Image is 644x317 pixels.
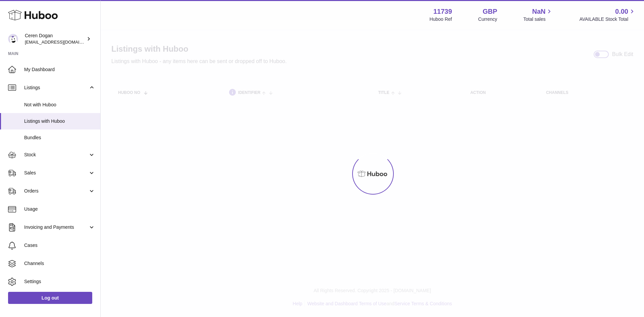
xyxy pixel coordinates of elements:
[24,206,95,212] span: Usage
[24,224,88,230] span: Invoicing and Payments
[24,278,95,285] span: Settings
[24,260,95,267] span: Channels
[24,66,95,73] span: My Dashboard
[8,292,92,304] a: Log out
[478,16,497,22] div: Currency
[24,118,95,124] span: Listings with Huboo
[24,188,88,194] span: Orders
[483,7,497,16] strong: GBP
[523,7,553,22] a: NaN Total sales
[25,33,85,45] div: Ceren Dogan
[24,152,88,158] span: Stock
[579,16,636,22] span: AVAILABLE Stock Total
[615,7,628,16] span: 0.00
[24,135,95,141] span: Bundles
[24,102,95,108] span: Not with Huboo
[523,16,553,22] span: Total sales
[25,39,99,45] span: [EMAIL_ADDRESS][DOMAIN_NAME]
[579,7,636,22] a: 0.00 AVAILABLE Stock Total
[433,7,452,16] strong: 11739
[8,34,18,44] img: internalAdmin-11739@internal.huboo.com
[532,7,545,16] span: NaN
[24,170,88,176] span: Sales
[24,85,88,91] span: Listings
[24,242,95,249] span: Cases
[430,16,452,22] div: Huboo Ref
